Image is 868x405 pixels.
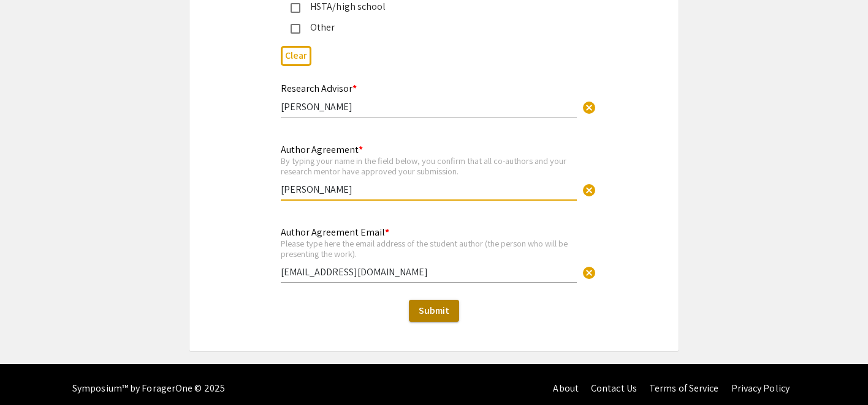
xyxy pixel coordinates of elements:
mat-label: Author Agreement Email [281,226,389,239]
input: Type Here [281,183,577,196]
button: Clear [577,177,601,201]
div: By typing your name in the field below, you confirm that all co-authors and your research mentor ... [281,155,577,177]
div: Please type here the email address of the student author (the person who will be presenting the w... [281,238,577,259]
span: cancel [582,100,596,115]
input: Type Here [281,100,577,113]
span: cancel [582,183,596,198]
span: Submit [419,304,449,317]
button: Clear [577,259,601,284]
mat-label: Author Agreement [281,143,363,156]
div: Other [300,20,558,35]
a: Privacy Policy [731,382,790,395]
a: About [553,382,579,395]
button: Clear [577,94,601,119]
button: Clear [281,46,311,66]
span: cancel [582,266,596,280]
mat-label: Research Advisor [281,82,357,95]
input: Type Here [281,266,577,278]
a: Contact Us [591,382,637,395]
button: Submit [409,300,459,322]
iframe: Chat [9,350,52,396]
a: Terms of Service [649,382,719,395]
